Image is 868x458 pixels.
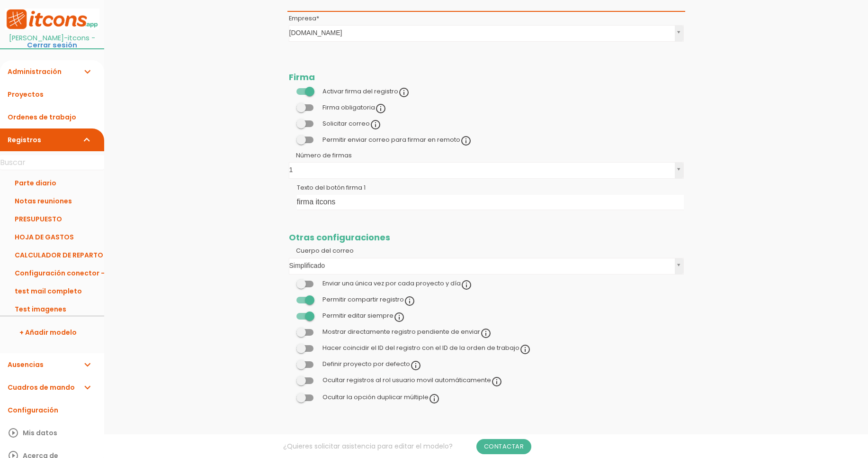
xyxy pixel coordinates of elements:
label: Hacer coincidir el ID del registro con el ID de la orden de trabajo [322,344,531,352]
label: Permitir enviar correo para firmar en remoto [322,136,472,144]
a: Simplificado [289,258,683,274]
i: info_outline [480,328,492,339]
label: Firma obligatoria [322,103,386,111]
i: info_outline [375,103,386,114]
label: Enviar una única vez por cada proyecto y día [322,279,472,287]
i: info_outline [404,295,415,307]
label: Activar firma del registro [322,87,410,95]
img: itcons-logo [5,9,99,30]
label: Texto del botón firma 1 [297,183,366,192]
div: ¿Quieres solicitar asistencia para editar el modelo? [104,434,710,458]
h2: Firma [289,73,684,82]
i: expand_more [81,376,93,399]
i: info_outline [370,119,381,130]
label: Ocultar registros al rol usuario movil automáticamente [322,376,502,384]
h2: Otras configuraciones [289,233,684,242]
i: info_outline [519,344,531,355]
a: 1 [289,163,683,178]
label: Permitir editar siempre [322,311,405,320]
a: [DOMAIN_NAME] [289,26,683,41]
span: 1 [289,163,671,177]
i: info_outline [394,311,405,323]
span: Simplificado [289,258,671,273]
label: Permitir compartir registro [322,295,415,303]
a: + Añadir modelo [5,321,99,344]
i: info_outline [398,87,410,98]
label: Mostrar directamente registro pendiente de enviar [322,328,492,336]
i: info_outline [460,135,472,147]
span: [DOMAIN_NAME] [289,26,671,40]
i: info_outline [461,279,472,291]
a: Contactar [476,439,532,454]
label: Número de firmas [289,151,388,160]
i: expand_more [81,60,93,83]
i: info_outline [429,393,440,404]
i: expand_more [81,128,93,151]
a: Cerrar sesión [27,40,77,50]
label: Definir proyecto por defecto [322,360,421,368]
i: play_circle_outline [8,421,19,444]
i: info_outline [410,360,421,371]
label: Empresa [289,14,319,23]
i: info_outline [491,376,502,387]
label: Solicitar correo [322,119,381,128]
label: Cuerpo del correo [289,247,388,255]
i: expand_more [81,353,93,376]
label: Ocultar la opción duplicar múltiple [322,393,440,401]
